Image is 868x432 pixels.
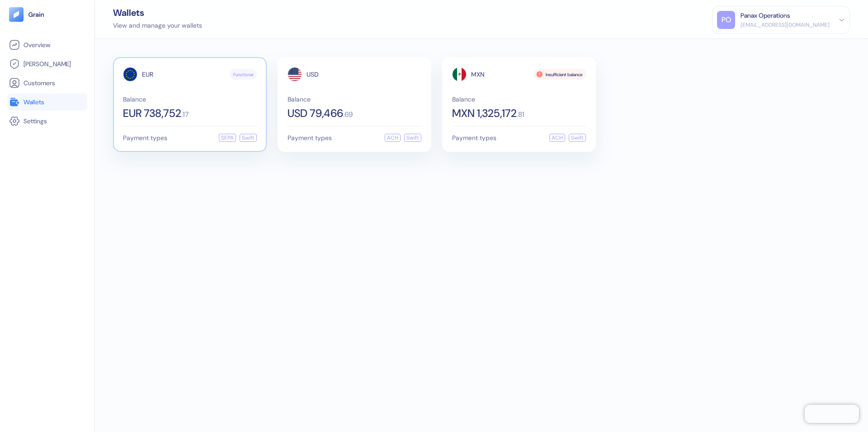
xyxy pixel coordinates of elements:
a: [PERSON_NAME] [9,58,85,69]
div: ACH [549,134,565,142]
div: ACH [385,134,401,142]
div: Swift [240,134,257,142]
span: Payment types [123,135,167,141]
div: SEPA [219,134,236,142]
span: Balance [288,96,421,102]
span: Payment types [288,135,332,141]
span: [PERSON_NAME] [24,59,71,68]
span: EUR 738,752 [123,108,181,119]
a: Wallets [9,97,85,107]
div: Swift [569,134,586,142]
div: Wallets [113,8,202,17]
span: . 69 [343,111,353,118]
a: Overview [9,39,85,50]
span: Functional [233,71,253,78]
span: . 81 [517,111,524,118]
span: Customers [24,78,55,87]
span: USD 79,466 [288,108,343,119]
div: [EMAIL_ADDRESS][DOMAIN_NAME] [741,21,830,29]
div: Swift [404,134,421,142]
div: Panax Operations [741,11,790,20]
span: MXN 1,325,172 [452,108,517,119]
span: . 17 [181,111,189,118]
span: Payment types [452,135,496,141]
span: MXN [471,71,485,78]
span: Wallets [24,97,44,107]
a: Settings [9,116,85,126]
div: View and manage your wallets [113,21,202,30]
span: Balance [452,96,586,102]
iframe: Chatra live chat [805,405,859,423]
a: Customers [9,78,85,88]
div: PO [717,11,735,29]
img: logo [28,11,45,18]
span: Settings [24,116,47,126]
div: Insufficient balance [534,69,586,80]
span: Balance [123,96,257,102]
span: USD [307,71,319,78]
span: EUR [142,71,153,78]
span: Overview [24,40,50,49]
img: logo-tablet-V2.svg [9,7,24,22]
